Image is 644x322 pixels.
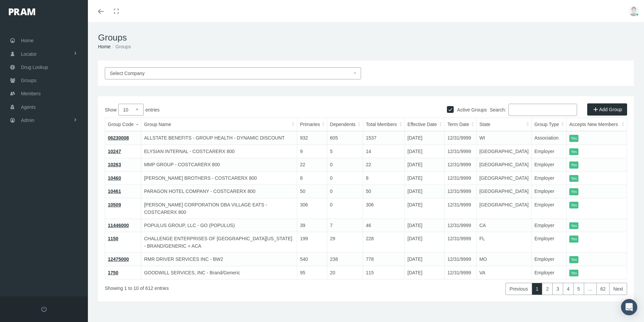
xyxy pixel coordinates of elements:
[108,270,118,275] a: 1750
[141,118,297,131] th: Group Name: activate to sort column ascending
[445,171,476,185] td: 12/31/9999
[141,232,297,253] td: CHALLENGE ENTERPRISES OF [GEOGRAPHIC_DATA][US_STATE] - BRAND/GENERIC + ACA
[445,131,476,145] td: 12/31/9999
[569,222,578,229] itemstyle: Yes
[531,145,566,158] td: Employer
[531,185,566,198] td: Employer
[363,266,405,279] td: 115
[327,198,363,219] td: 0
[327,219,363,232] td: 7
[405,219,445,232] td: [DATE]
[141,171,297,185] td: [PERSON_NAME] BROTHERS - COSTCARERX 800
[476,171,531,185] td: [GEOGRAPHIC_DATA]
[569,162,578,169] itemstyle: Yes
[569,202,578,209] itemstyle: Yes
[476,253,531,266] td: MO
[327,185,363,198] td: 0
[327,266,363,279] td: 20
[454,106,487,114] label: Active Groups
[21,101,36,114] span: Agents
[327,118,363,131] th: Dependents: activate to sort column ascending
[569,148,578,155] itemstyle: Yes
[405,185,445,198] td: [DATE]
[363,145,405,158] td: 14
[327,171,363,185] td: 0
[405,171,445,185] td: [DATE]
[445,158,476,172] td: 12/31/9999
[609,283,627,295] a: Next
[363,198,405,219] td: 306
[363,131,405,145] td: 1537
[567,118,627,131] th: Accepts New Members: activate to sort column ascending
[531,266,566,279] td: Employer
[531,219,566,232] td: Employer
[531,131,566,145] td: Association
[327,158,363,172] td: 0
[141,158,297,172] td: MMP GROUP - COSTCARERX 800
[327,131,363,145] td: 605
[569,256,578,263] itemstyle: Yes
[98,44,111,49] a: Home
[445,232,476,253] td: 12/31/9999
[531,158,566,172] td: Employer
[110,71,145,76] span: Select Company
[21,74,37,87] span: Groups
[445,266,476,279] td: 12/31/9999
[542,283,553,295] a: 2
[405,158,445,172] td: [DATE]
[141,131,297,145] td: ALLSTATE BENEFITS - GROUP HEALTH - DYNAMIC DISCOUNT
[445,198,476,219] td: 12/31/9999
[297,158,327,172] td: 22
[105,118,141,131] th: Group Code: activate to sort column descending
[476,185,531,198] td: [GEOGRAPHIC_DATA]
[363,232,405,253] td: 228
[141,253,297,266] td: RMR DRIVER SERVICES INC - BW2
[476,266,531,279] td: VA
[297,219,327,232] td: 39
[141,198,297,219] td: [PERSON_NAME] CORPORATION DBA VILLAGE EATS - COSTCARERX 800
[531,171,566,185] td: Employer
[141,219,297,232] td: POPULUS GROUP, LLC - GO (POPULUS)
[405,198,445,219] td: [DATE]
[297,145,327,158] td: 9
[476,219,531,232] td: CA
[552,283,563,295] a: 3
[569,188,578,195] itemstyle: Yes
[531,198,566,219] td: Employer
[21,87,41,100] span: Members
[363,158,405,172] td: 22
[108,236,118,241] a: 1150
[629,6,639,16] img: user-placeholder.jpg
[363,171,405,185] td: 8
[21,114,34,127] span: Admin
[476,232,531,253] td: FL
[569,270,578,277] itemstyle: Yes
[563,283,574,295] a: 4
[476,118,531,131] th: State: activate to sort column ascending
[490,104,577,116] label: Search:
[445,185,476,198] td: 12/31/9999
[476,145,531,158] td: [GEOGRAPHIC_DATA]
[573,283,584,295] a: 5
[297,171,327,185] td: 8
[108,256,129,262] a: 12475000
[405,118,445,131] th: Effective Date: activate to sort column ascending
[445,145,476,158] td: 12/31/9999
[569,175,578,182] itemstyle: Yes
[297,185,327,198] td: 50
[21,61,48,74] span: Drug Lookup
[363,118,405,131] th: Total Members: activate to sort column ascending
[141,266,297,279] td: GOODWILL SERVICES, INC - Brand/Generic
[327,253,363,266] td: 238
[621,299,637,315] div: Open Intercom Messenger
[297,232,327,253] td: 199
[508,104,577,116] input: Search:
[505,283,532,295] a: Previous
[111,43,131,50] li: Groups
[445,253,476,266] td: 12/31/9999
[297,198,327,219] td: 306
[476,158,531,172] td: [GEOGRAPHIC_DATA]
[108,135,129,141] a: 06230008
[108,189,121,194] a: 10461
[297,253,327,266] td: 540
